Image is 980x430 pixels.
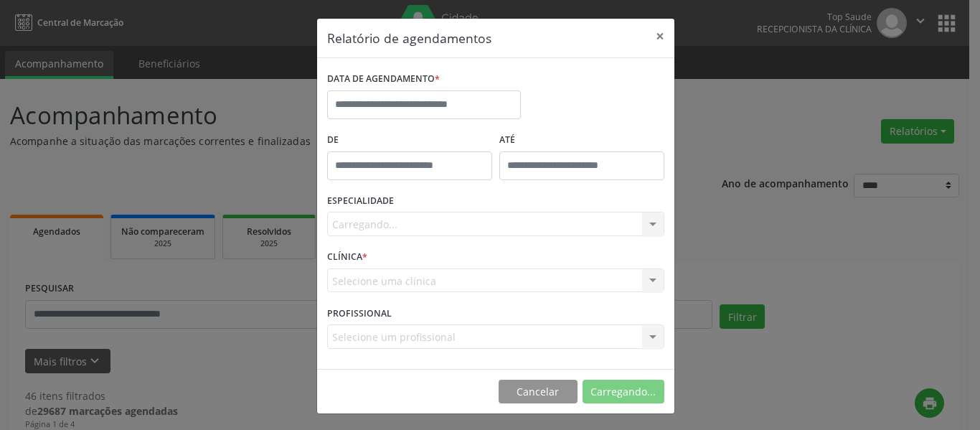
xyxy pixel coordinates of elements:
button: Carregando... [583,380,664,404]
label: PROFISSIONAL [327,302,392,324]
label: De [327,129,492,151]
h5: Relatório de agendamentos [327,29,491,47]
label: DATA DE AGENDAMENTO [327,68,440,90]
label: CLÍNICA [327,246,367,268]
button: Close [646,19,674,54]
label: ESPECIALIDADE [327,190,394,212]
button: Cancelar [499,380,578,404]
label: ATÉ [499,129,664,151]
